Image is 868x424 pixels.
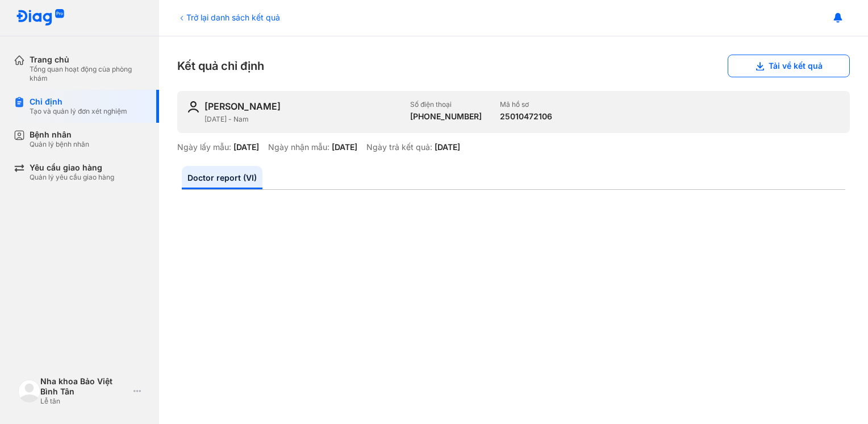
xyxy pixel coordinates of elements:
div: Tạo và quản lý đơn xét nghiệm [30,107,127,116]
div: Tổng quan hoạt động của phòng khám [30,65,145,83]
div: Số điện thoại [410,100,482,109]
div: Trang chủ [30,55,145,65]
div: 25010472106 [500,111,552,122]
div: Quản lý yêu cầu giao hàng [30,173,114,182]
img: logo [18,380,40,402]
div: [DATE] [332,142,357,152]
img: logo [16,9,65,27]
a: Doctor report (VI) [182,166,262,189]
div: Bệnh nhân [30,130,89,140]
div: Trở lại danh sách kết quả [177,11,280,23]
div: [DATE] [435,142,460,152]
div: Chỉ định [30,97,127,107]
button: Tải về kết quả [728,55,850,77]
div: [PERSON_NAME] [205,100,281,113]
div: Nha khoa Bảo Việt Bình Tân [40,376,129,397]
div: Yêu cầu giao hàng [30,163,114,173]
div: Ngày nhận mẫu: [268,142,329,152]
div: [DATE] [233,142,259,152]
div: Lễ tân [40,397,129,406]
div: [PHONE_NUMBER] [410,111,482,122]
div: [DATE] - Nam [205,115,401,124]
div: Ngày lấy mẫu: [177,142,231,152]
div: Mã hồ sơ [500,100,552,109]
img: user-icon [186,100,200,114]
div: Quản lý bệnh nhân [30,140,89,149]
div: Ngày trả kết quả: [366,142,432,152]
div: Kết quả chỉ định [177,55,850,77]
